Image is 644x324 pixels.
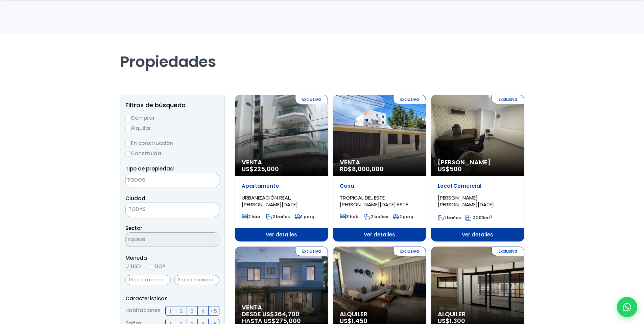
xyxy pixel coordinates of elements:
[125,114,219,122] label: Comprar
[126,205,219,214] span: TODAS
[490,214,493,219] sup: 2
[125,264,131,270] input: USD
[266,214,290,219] span: 2 baños
[125,195,145,202] span: Ciudad
[438,159,517,166] span: [PERSON_NAME]
[340,311,419,318] span: Alquiler
[340,214,360,219] span: 3 hab.
[126,233,191,247] textarea: Search
[438,311,517,318] span: Alquiler
[364,214,388,219] span: 2 baños
[294,214,315,219] span: 1 parq.
[393,214,414,219] span: 2 parq.
[340,183,419,189] p: Casa
[242,194,298,208] span: URBANIZACIÓN REAL, [PERSON_NAME][DATE]
[340,159,419,166] span: Venta
[242,159,321,166] span: Venta
[254,165,279,173] span: 225,000
[125,275,171,285] input: Precio mínimo
[431,95,524,241] a: Exclusiva [PERSON_NAME] US$500 Local Comercial [PERSON_NAME], [PERSON_NAME][DATE] 1 baños 22.00mt...
[242,304,321,311] span: Venta
[125,151,131,157] input: Construida
[393,247,426,256] span: Exclusiva
[438,165,462,173] span: US$
[340,194,408,208] span: TROPICAL DEL ESTE, [PERSON_NAME][DATE] ESTE
[450,165,462,173] span: 500
[242,165,279,173] span: US$
[492,95,524,104] span: Exclusiva
[431,228,524,241] span: Ver detalles
[120,34,524,71] h1: Propiedades
[492,247,524,256] span: Exclusiva
[438,183,517,189] p: Local Comercial
[125,262,141,271] label: USD
[473,215,484,221] span: 22.00
[333,95,426,241] a: Exclusiva Venta RD$8,000,000 Casa TROPICAL DEL ESTE, [PERSON_NAME][DATE] ESTE 3 hab. 2 baños 2 pa...
[149,264,154,270] input: DOP
[125,139,219,147] label: En construcción
[242,183,321,189] p: Apartamento
[235,228,328,241] span: Ver detalles
[352,165,384,173] span: 8,000,000
[125,203,219,217] span: TODAS
[393,95,426,104] span: Exclusiva
[180,307,183,315] span: 2
[125,294,219,303] p: Características
[149,262,165,271] label: DOP
[210,307,217,315] span: +5
[191,307,194,315] span: 3
[125,126,131,131] input: Alquilar
[125,306,161,316] span: Habitaciones
[242,214,261,219] span: 2 hab.
[125,116,131,121] input: Comprar
[125,254,219,262] span: Moneda
[438,215,461,221] span: 1 baños
[125,141,131,146] input: En construcción
[235,95,328,241] a: Exclusiva Venta US$225,000 Apartamento URBANIZACIÓN REAL, [PERSON_NAME][DATE] 2 hab. 2 baños 1 pa...
[125,149,219,158] label: Construida
[125,225,142,232] span: Sector
[274,310,300,318] span: 264,700
[295,247,328,256] span: Exclusiva
[126,173,191,188] textarea: Search
[128,206,146,213] span: TODAS
[295,95,328,104] span: Exclusiva
[466,215,493,221] span: mt
[333,228,426,241] span: Ver detalles
[125,124,219,132] label: Alquilar
[438,194,494,208] span: [PERSON_NAME], [PERSON_NAME][DATE]
[340,165,384,173] span: RD$
[170,307,171,315] span: 1
[125,165,174,172] span: Tipo de propiedad
[125,102,219,109] h2: Filtros de búsqueda
[174,275,219,285] input: Precio máximo
[201,307,205,315] span: 4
